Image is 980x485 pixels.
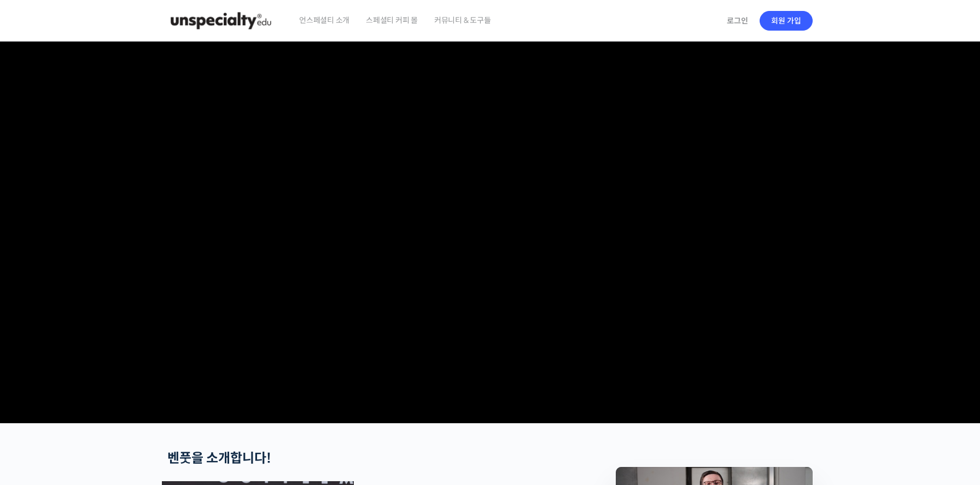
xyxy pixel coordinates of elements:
h2: 벤풋을 소개합니다! [167,451,558,466]
a: 로그인 [720,8,755,33]
a: 회원 가입 [760,11,813,31]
